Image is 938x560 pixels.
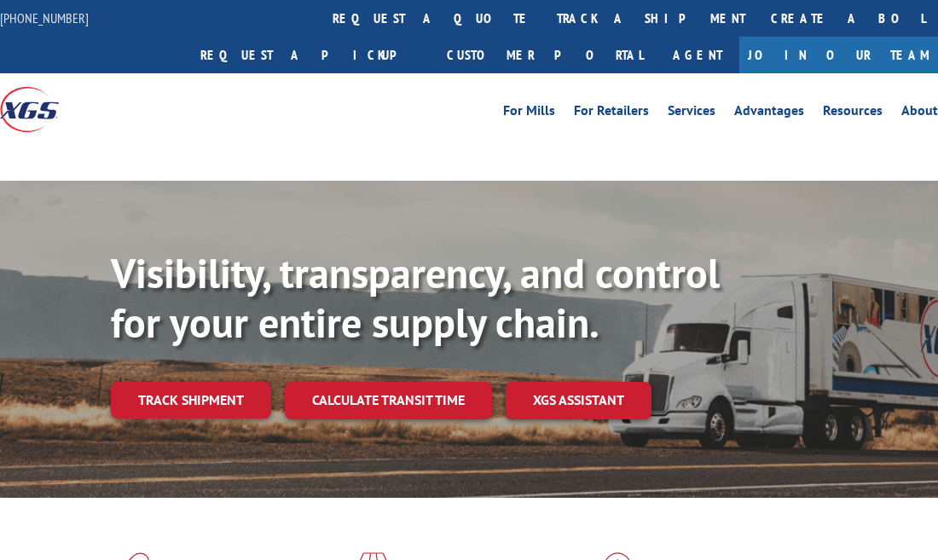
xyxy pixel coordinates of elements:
[734,104,804,123] a: Advantages
[823,104,883,123] a: Resources
[506,382,651,419] a: XGS ASSISTANT
[668,104,715,123] a: Services
[111,246,720,349] b: Visibility, transparency, and control for your entire supply chain.
[503,104,555,123] a: For Mills
[656,37,739,73] a: Agent
[188,37,434,73] a: Request a pickup
[111,382,271,418] a: Track shipment
[434,37,656,73] a: Customer Portal
[901,104,938,123] a: About
[739,37,938,73] a: Join Our Team
[574,104,649,123] a: For Retailers
[285,382,492,419] a: Calculate transit time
